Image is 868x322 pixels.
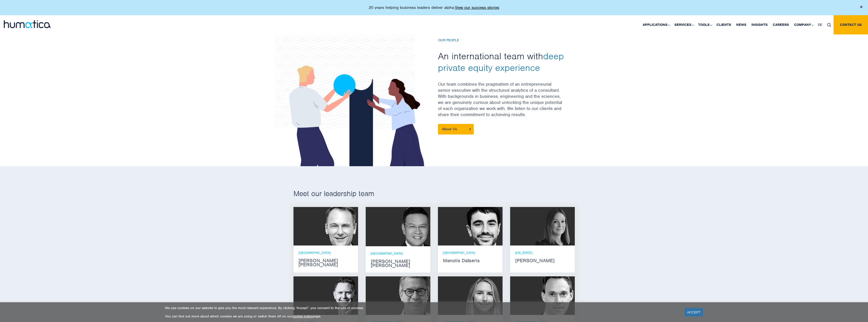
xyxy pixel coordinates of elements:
[515,259,570,263] strong: [PERSON_NAME]
[463,207,503,245] img: Manolis Datseris
[391,276,430,315] img: Jan Löning
[4,20,51,28] img: logo
[438,50,564,73] span: deep private equity experience
[438,124,474,135] a: About Us
[815,15,825,34] a: DE
[299,251,353,255] p: [GEOGRAPHIC_DATA]
[515,251,570,255] p: [US_STATE]
[438,81,575,124] p: Our team combines the pragmatism of an entrepreneurial senior executive with the structured analy...
[791,15,815,34] a: Company
[165,314,678,318] p: You can find out more about which cookies we are using or switch them off on our page.
[371,259,425,268] strong: [PERSON_NAME] [PERSON_NAME]
[438,50,575,73] h2: An international team with
[535,276,575,315] img: Andreas Knobloch
[770,15,791,34] a: Careers
[834,15,868,34] a: Contact us
[535,207,575,245] img: Melissa Mounce
[749,15,770,34] a: Insights
[455,5,499,10] a: View our success stories
[369,5,499,10] p: 20 years helping business leaders deliver alpha.
[469,128,471,130] img: About Us
[463,276,503,315] img: Zoë Fox
[640,15,672,34] a: Applications
[696,15,714,34] a: Tools
[387,207,430,246] img: Jen Jee Chan
[319,207,358,245] img: Andros Payne
[165,306,678,310] p: We use cookies on our website to give you the most relevant experience. By clicking “Accept”, you...
[443,251,497,255] p: [GEOGRAPHIC_DATA]
[818,23,822,27] span: DE
[443,259,497,263] strong: Manolis Datseris
[827,23,831,27] img: search_icon
[714,15,734,34] a: Clients
[685,308,703,316] a: ACCEPT
[371,251,425,256] p: [GEOGRAPHIC_DATA]
[292,314,313,318] a: cookie policy
[293,189,575,198] h2: Meet our leadership team
[734,15,749,34] a: News
[672,15,696,34] a: Services
[299,259,353,267] strong: [PERSON_NAME] [PERSON_NAME]
[319,276,358,315] img: Russell Raath
[438,38,575,43] h6: Our People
